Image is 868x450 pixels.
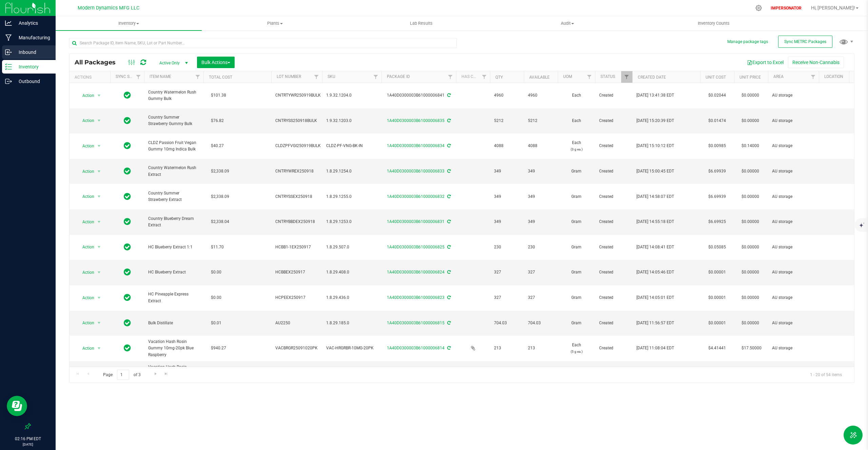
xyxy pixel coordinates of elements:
span: In Sync [124,242,131,252]
span: Action [76,268,95,277]
span: Sync from Compliance System [446,295,451,300]
span: [DATE] 14:08:41 EDT [636,244,674,250]
span: Sync from Compliance System [446,118,451,123]
a: 1A40D0300003B61000006834 [387,143,445,148]
span: Each [562,140,591,152]
label: Pin the sidebar to full width on large screens [24,423,31,430]
span: CLDZ Passion Fruit Vegan Gummy 10mg Indica Bulk [148,140,199,152]
span: $11.70 [208,242,227,252]
span: Created [599,143,628,149]
button: Bulk Actions [197,57,235,68]
span: $2,338.04 [208,217,233,227]
span: AU storage [772,92,815,99]
span: Created [599,219,628,225]
td: $5.12699 [700,361,734,387]
span: Country Summer Strawberry Extract [148,190,199,203]
a: Filter [133,71,144,83]
span: 1.8.29.1253.0 [326,219,377,225]
span: $0.00 [208,267,225,277]
span: $76.82 [208,116,227,126]
span: 327 [528,294,554,301]
span: Created [599,118,628,124]
span: HCBB1-1EX250917 [275,244,318,250]
span: CLDZ-PF-VNG-BK-IN [326,143,377,149]
a: 1A40D0300003B61000006835 [387,118,445,123]
a: Filter [192,71,203,83]
td: $0.05085 [700,235,734,260]
inline-svg: Outbound [5,78,12,85]
span: All Packages [75,59,122,66]
span: 349 [494,168,520,175]
iframe: Resource center [7,396,27,416]
span: CLDZPFVGI250919BULK [275,143,321,149]
a: Unit Price [739,75,761,80]
span: In Sync [124,318,131,328]
span: 327 [528,269,554,275]
td: $0.00001 [700,311,734,336]
a: 1A40D0300003B61000006815 [387,321,445,325]
a: Inventory [56,16,202,30]
span: Created [599,320,628,326]
span: In Sync [124,116,131,125]
span: 1.8.29.185.0 [326,320,377,326]
span: Inventory [56,20,202,26]
span: Each [562,118,591,124]
span: 349 [494,193,520,200]
button: Toggle Menu [844,426,863,445]
span: Sync METRC Packages [784,39,826,44]
span: AU storage [772,345,815,351]
p: Inbound [12,48,53,56]
span: 349 [528,193,554,200]
p: (5 g ea.) [562,348,591,355]
span: select [95,268,103,277]
span: 1 - 20 of 54 items [805,370,847,380]
span: Audit [495,20,640,26]
a: Filter [370,71,381,83]
span: Sync from Compliance System [446,169,451,173]
span: Sync from Compliance System [446,245,451,249]
a: Lot Number [277,74,301,79]
span: 1.8.29.1254.0 [326,168,377,175]
span: 1.9.32.1203.0 [326,118,377,124]
a: Sync Status [116,74,142,79]
span: $0.00000 [738,166,763,176]
td: $6.69939 [700,184,734,209]
span: Gram [562,269,591,275]
span: Vacation Hash Rosin Gummy 10mg-20pk Blue Raspberry [148,339,199,358]
span: Each [562,342,591,355]
span: 704.03 [528,320,554,326]
td: $0.00001 [700,285,734,311]
a: 1A40D0300003B61000006825 [387,245,445,249]
a: Inventory Counts [640,16,787,30]
span: Action [76,91,95,100]
span: [DATE] 14:05:01 EDT [636,294,674,301]
span: Created [599,269,628,275]
a: Plants [202,16,348,30]
span: AU storage [772,168,815,175]
span: $0.00000 [738,242,763,252]
span: 704.03 [494,320,520,326]
span: AU storage [772,143,815,149]
span: Vacation Hash Rosin Gummy 10mg-20pk Peach Ring [148,364,199,384]
span: Bulk Actions [201,60,230,65]
span: select [95,141,103,151]
td: $0.00001 [700,260,734,285]
span: $0.00000 [738,116,763,126]
span: In Sync [124,192,131,201]
button: Export to Excel [743,57,788,68]
td: $4.41441 [700,336,734,361]
div: 1A40D0300003B61000006841 [380,92,457,99]
span: 213 [494,345,520,351]
td: $6.69939 [700,159,734,184]
span: 327 [494,269,520,275]
a: Area [773,74,784,79]
p: (3 g ea.) [562,146,591,152]
a: Item Name [150,74,171,79]
a: 1A40D0300003B61000006823 [387,295,445,300]
span: Each [562,92,591,99]
span: VACBRGR25091020PK [275,345,318,351]
span: select [95,167,103,176]
a: Go to the next page [151,370,160,379]
span: 349 [494,219,520,225]
span: Action [76,242,95,252]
